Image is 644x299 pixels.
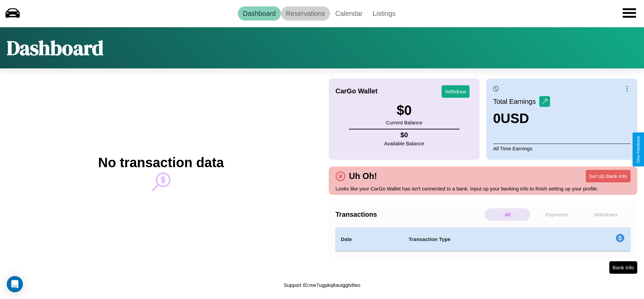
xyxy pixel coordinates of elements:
h4: $ 0 [384,131,424,139]
h1: Dashboard [7,34,103,62]
h3: $ 0 [386,103,422,118]
div: Give Feedback [636,136,641,163]
a: Reservations [281,6,330,21]
h4: Uh Oh! [346,171,380,181]
button: Bank Info [609,261,637,274]
button: Set Up Bank Info [586,170,631,182]
h3: 0 USD [493,111,550,126]
a: Dashboard [238,6,281,21]
h2: No transaction data [98,155,224,170]
h4: Transaction Type [409,235,561,243]
p: All [485,208,530,221]
h4: CarGo Wallet [335,87,378,95]
p: Withdraws [583,208,629,221]
a: Calendar [330,6,367,21]
p: Current Balance [386,118,422,127]
p: Payments [534,208,580,221]
button: Withdraw [442,85,470,98]
p: Available Balance [384,139,424,148]
p: Support ID: me7ugpkq6auiggtv8eo [284,280,360,290]
p: Total Earnings [493,95,539,108]
div: Open Intercom Messenger [7,276,23,292]
a: Listings [367,6,400,21]
p: All Time Earnings [493,144,631,153]
table: simple table [335,228,631,251]
h4: Transactions [335,211,483,218]
p: Looks like your CarGo Wallet has isn't connected to a bank. Input up your banking info to finish ... [335,184,631,193]
h4: Date [341,235,398,243]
